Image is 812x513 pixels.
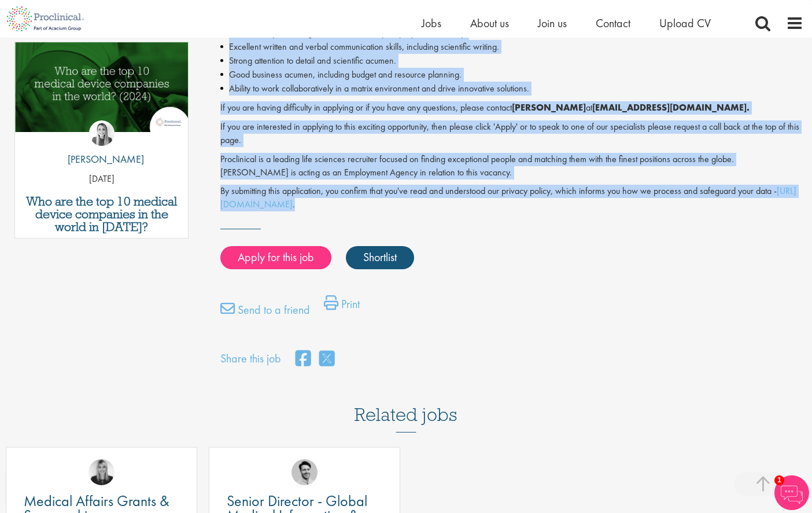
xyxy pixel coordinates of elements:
strong: [EMAIL_ADDRESS][DOMAIN_NAME]. [592,101,750,113]
p: If you are having difficulty in applying or if you have any questions, please contact at [220,101,803,115]
img: Top 10 Medical Device Companies 2024 [15,42,188,132]
img: Thomas Pinnock [291,459,318,485]
li: Strong attention to detail and scientific acumen. [220,54,803,68]
a: Jobs [422,16,441,31]
img: Chatbot [774,475,809,510]
li: Good business acumen, including budget and resource planning. [220,68,803,82]
a: share on twitter [319,347,334,372]
a: [URL][DOMAIN_NAME] [220,185,796,210]
p: [PERSON_NAME] [59,152,144,167]
label: Share this job [220,350,281,367]
a: Shortlist [346,246,414,269]
a: About us [470,16,509,31]
strong: [PERSON_NAME] [512,101,586,113]
p: If you are interested in applying to this exciting opportunity, then please click 'Apply' or to s... [220,120,803,147]
a: share on facebook [296,347,311,372]
li: Ability to work collaboratively in a matrix environment and drive innovative solutions. [220,82,803,96]
li: Excellent written and verbal communication skills, including scientific writing. [220,40,803,54]
a: Who are the top 10 medical device companies in the world in [DATE]? [21,195,182,233]
a: Print [324,295,360,318]
a: Contact [596,16,630,31]
a: Join us [538,16,567,31]
img: Janelle Jones [88,459,115,485]
p: Proclinical is a leading life sciences recruiter focused on finding exceptional people and matchi... [220,153,803,179]
span: 1 [774,475,784,485]
p: [DATE] [15,173,188,186]
a: Send to a friend [220,301,310,324]
img: Hannah Burke [89,120,115,146]
h3: Related jobs [355,376,457,433]
a: Apply for this job [220,246,331,269]
a: Link to a post [15,42,188,145]
p: By submitting this application, you confirm that you've read and understood our privacy policy, w... [220,185,803,211]
a: Hannah Burke [PERSON_NAME] [59,120,144,173]
a: Upload CV [659,16,711,31]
